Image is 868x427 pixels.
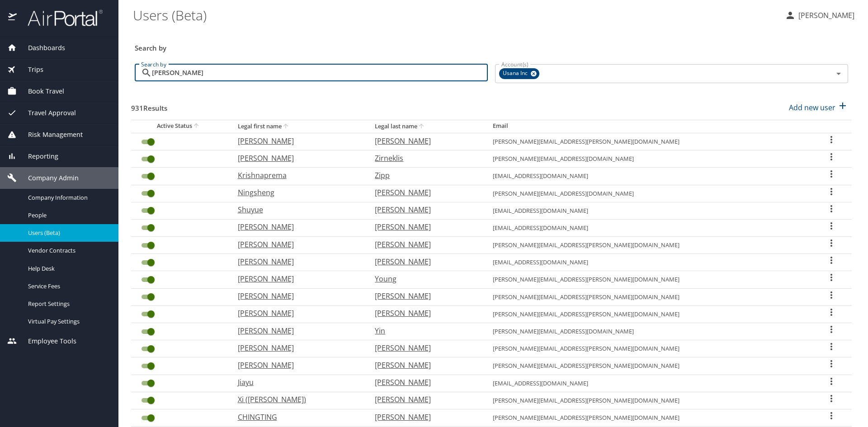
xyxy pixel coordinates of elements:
[282,122,291,131] button: sort
[238,170,357,181] p: Krishnaprema
[486,254,811,271] td: [EMAIL_ADDRESS][DOMAIN_NAME]
[832,67,845,80] button: Open
[375,394,475,405] p: [PERSON_NAME]
[499,69,533,78] span: Usana Inc
[238,273,357,284] p: [PERSON_NAME]
[486,305,811,323] td: [PERSON_NAME][EMAIL_ADDRESS][PERSON_NAME][DOMAIN_NAME]
[375,170,475,181] p: Zipp
[486,219,811,236] td: [EMAIL_ADDRESS][DOMAIN_NAME]
[238,221,357,232] p: [PERSON_NAME]
[417,122,426,131] button: sort
[368,120,486,133] th: Legal last name
[17,336,76,346] span: Employee Tools
[785,98,852,117] button: Add new user
[18,9,103,27] img: airportal-logo.png
[486,185,811,202] td: [PERSON_NAME][EMAIL_ADDRESS][DOMAIN_NAME]
[499,68,539,79] div: Usana Inc
[486,392,811,409] td: [PERSON_NAME][EMAIL_ADDRESS][PERSON_NAME][DOMAIN_NAME]
[28,317,108,326] span: Virtual Pay Settings
[375,308,475,319] p: [PERSON_NAME]
[238,394,357,405] p: Xi ([PERSON_NAME])
[486,323,811,340] td: [PERSON_NAME][EMAIL_ADDRESS][DOMAIN_NAME]
[375,221,475,232] p: [PERSON_NAME]
[486,168,811,185] td: [EMAIL_ADDRESS][DOMAIN_NAME]
[375,273,475,284] p: Young
[192,122,201,131] button: sort
[375,136,475,146] p: [PERSON_NAME]
[486,202,811,219] td: [EMAIL_ADDRESS][DOMAIN_NAME]
[238,187,357,198] p: Ningsheng
[796,10,854,21] p: [PERSON_NAME]
[17,173,79,183] span: Company Admin
[238,239,357,250] p: [PERSON_NAME]
[17,151,58,161] span: Reporting
[238,360,357,371] p: [PERSON_NAME]
[28,229,108,237] span: Users (Beta)
[486,340,811,357] td: [PERSON_NAME][EMAIL_ADDRESS][PERSON_NAME][DOMAIN_NAME]
[28,246,108,255] span: Vendor Contracts
[135,38,848,53] h3: Search by
[486,237,811,254] td: [PERSON_NAME][EMAIL_ADDRESS][PERSON_NAME][DOMAIN_NAME]
[375,325,475,336] p: Yin
[375,377,475,388] p: [PERSON_NAME]
[375,291,475,301] p: [PERSON_NAME]
[375,360,475,371] p: [PERSON_NAME]
[238,412,357,422] p: CHINGTING
[375,343,475,353] p: [PERSON_NAME]
[238,291,357,301] p: [PERSON_NAME]
[375,204,475,215] p: [PERSON_NAME]
[17,108,76,118] span: Travel Approval
[238,325,357,336] p: [PERSON_NAME]
[17,65,43,75] span: Trips
[486,133,811,150] td: [PERSON_NAME][EMAIL_ADDRESS][PERSON_NAME][DOMAIN_NAME]
[486,150,811,168] td: [PERSON_NAME][EMAIL_ADDRESS][DOMAIN_NAME]
[486,375,811,392] td: [EMAIL_ADDRESS][DOMAIN_NAME]
[238,136,357,146] p: [PERSON_NAME]
[28,264,108,273] span: Help Desk
[375,256,475,267] p: [PERSON_NAME]
[238,256,357,267] p: [PERSON_NAME]
[238,204,357,215] p: Shuyue
[231,120,368,133] th: Legal first name
[17,43,65,53] span: Dashboards
[131,98,167,113] h3: 931 Results
[375,187,475,198] p: [PERSON_NAME]
[28,300,108,308] span: Report Settings
[486,409,811,426] td: [PERSON_NAME][EMAIL_ADDRESS][PERSON_NAME][DOMAIN_NAME]
[17,130,83,140] span: Risk Management
[131,120,231,133] th: Active Status
[238,377,357,388] p: Jiayu
[789,102,835,113] p: Add new user
[486,357,811,375] td: [PERSON_NAME][EMAIL_ADDRESS][PERSON_NAME][DOMAIN_NAME]
[17,86,64,96] span: Book Travel
[8,9,18,27] img: icon-airportal.png
[375,153,475,164] p: Zirneklis
[28,282,108,291] span: Service Fees
[28,211,108,220] span: People
[375,412,475,422] p: [PERSON_NAME]
[238,343,357,353] p: [PERSON_NAME]
[238,308,357,319] p: [PERSON_NAME]
[133,1,778,29] h1: Users (Beta)
[486,271,811,288] td: [PERSON_NAME][EMAIL_ADDRESS][PERSON_NAME][DOMAIN_NAME]
[781,7,858,23] button: [PERSON_NAME]
[486,288,811,305] td: [PERSON_NAME][EMAIL_ADDRESS][PERSON_NAME][DOMAIN_NAME]
[152,64,488,81] input: Search by name or email
[375,239,475,250] p: [PERSON_NAME]
[28,193,108,202] span: Company Information
[486,120,811,133] th: Email
[238,153,357,164] p: [PERSON_NAME]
